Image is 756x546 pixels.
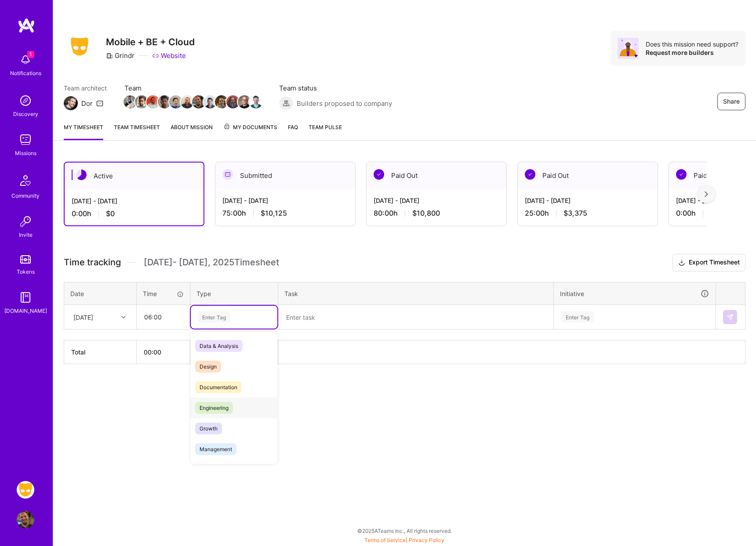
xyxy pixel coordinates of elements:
span: Share [723,97,740,106]
img: Company Logo [64,35,95,58]
span: Builders proposed to company [297,99,392,108]
i: icon Mail [96,100,103,107]
span: Management [195,443,236,455]
img: Team Member Avatar [226,95,240,108]
a: My Documents [223,123,277,140]
div: Grindr [106,51,134,60]
span: $10,125 [261,209,287,218]
a: Team Member Avatar [227,94,239,109]
th: Task [278,282,554,305]
img: tokens [20,255,31,264]
span: $3,375 [563,209,587,218]
span: Team architect [64,83,107,93]
div: Discovery [13,109,38,119]
img: Paid Out [374,169,384,180]
a: Team Member Avatar [170,94,182,109]
div: Does this mission need support? [646,40,738,48]
div: Request more builders [646,48,738,57]
img: Active [76,170,87,180]
div: Paid Out [367,162,506,189]
th: Date [64,282,137,305]
img: Team Member Avatar [146,95,160,108]
img: discovery [17,92,34,109]
div: Active [65,163,204,189]
a: Team Member Avatar [216,94,227,109]
img: Submit [727,314,734,321]
div: Notifications [10,69,41,78]
th: Total [64,340,137,364]
a: Team Member Avatar [239,94,250,109]
span: Growth [195,423,222,434]
div: © 2025 ATeams Inc., All rights reserved. [53,520,756,542]
a: Team Member Avatar [147,94,159,109]
span: Documentation [195,381,242,393]
span: | [364,537,444,543]
div: [DATE] - [DATE] [374,196,499,205]
a: User Avatar [15,511,36,528]
img: Team Architect [64,96,78,110]
div: 0:00 h [72,209,196,218]
div: Dor [81,99,93,108]
div: 80:00 h [374,209,499,218]
button: Share [717,93,745,110]
span: Engineering [195,402,233,414]
a: Team Member Avatar [204,94,216,109]
a: FAQ [288,123,298,140]
img: logo [18,18,35,33]
img: Paid Out [525,169,535,180]
img: Team Member Avatar [192,95,205,108]
img: Team Member Avatar [238,95,251,108]
img: Submitted [222,169,233,180]
i: icon Download [678,258,685,268]
span: [DATE] - [DATE] , 2025 Timesheet [144,257,279,268]
a: Team Member Avatar [124,94,136,109]
img: Team Member Avatar [169,95,182,108]
a: Team Member Avatar [193,94,204,109]
i: icon CompanyGray [106,52,113,59]
div: [DATE] - [DATE] [72,196,196,206]
div: [DATE] [73,312,93,322]
img: Community [15,170,36,191]
div: Paid Out [518,162,658,189]
span: Time tracking [64,257,121,268]
img: right [705,191,708,197]
img: Avatar [618,38,639,59]
span: Design [195,361,221,372]
a: Team Pulse [309,123,342,140]
th: Type [190,282,278,305]
img: Grindr: Mobile + BE + Cloud [17,481,34,499]
img: Team Member Avatar [158,95,171,108]
div: Submitted [215,162,355,189]
a: Team Member Avatar [159,94,170,109]
div: Community [11,191,40,200]
div: Missions [15,148,36,158]
div: Enter Tag [561,310,594,324]
img: teamwork [17,131,34,148]
img: Team Member Avatar [215,95,228,108]
span: Data & Analysis [195,340,243,352]
div: Enter Tag [198,310,230,324]
img: Team Member Avatar [204,95,217,108]
button: Export Timesheet [672,254,745,271]
a: Team Member Avatar [250,94,262,109]
div: [DOMAIN_NAME] [4,306,47,315]
th: 00:00 [137,340,190,364]
h3: Mobile + BE + Cloud [106,36,195,47]
a: Team Member Avatar [182,94,193,109]
img: User Avatar [17,511,34,528]
span: Team Pulse [309,124,342,130]
span: $0 [106,209,115,218]
img: Builders proposed to company [279,96,293,110]
div: Initiative [560,289,709,299]
span: 1 [27,51,34,58]
img: Team Member Avatar [181,95,194,108]
div: 25:00 h [525,209,651,218]
span: My Documents [223,123,277,132]
img: guide book [17,289,34,306]
img: Team Member Avatar [124,95,137,108]
img: Invite [17,213,34,230]
a: Terms of Service [364,537,406,543]
a: Privacy Policy [409,537,444,543]
div: [DATE] - [DATE] [525,196,651,205]
a: Team timesheet [114,123,160,140]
